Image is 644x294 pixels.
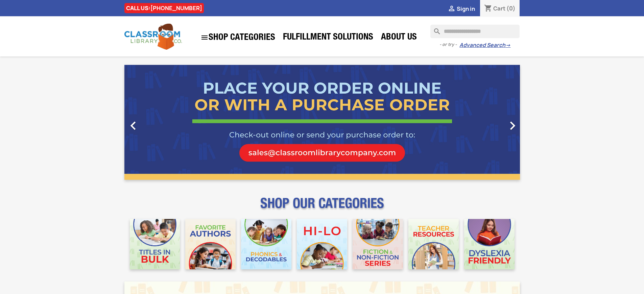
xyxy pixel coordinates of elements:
i:  [448,5,456,13]
span: - or try - [439,41,459,48]
i: shopping_cart [484,5,492,13]
img: CLC_HiLo_Mobile.jpg [297,219,347,269]
div: CALL US: [124,3,204,13]
span: → [505,42,510,49]
input: Search [430,25,520,38]
span: Sign in [457,5,475,13]
a: Fulfillment Solutions [280,31,377,45]
a: [PHONE_NUMBER] [150,4,202,12]
ul: Carousel container [124,65,520,180]
a: SHOP CATEGORIES [197,30,279,45]
a: Next [460,65,520,180]
img: CLC_Favorite_Authors_Mobile.jpg [185,219,236,269]
img: CLC_Fiction_Nonfiction_Mobile.jpg [353,219,403,269]
img: CLC_Teacher_Resources_Mobile.jpg [408,219,459,269]
i: search [430,25,438,33]
a:  Sign in [448,5,475,13]
a: About Us [378,31,420,45]
span: Cart [493,5,505,12]
i:  [200,33,209,42]
img: CLC_Bulk_Mobile.jpg [130,219,180,269]
img: CLC_Phonics_And_Decodables_Mobile.jpg [241,219,291,269]
i:  [125,117,142,134]
a: Advanced Search→ [459,42,510,49]
img: Classroom Library Company [124,24,182,50]
p: SHOP OUR CATEGORIES [124,201,520,214]
a: Previous [124,65,184,180]
img: CLC_Dyslexia_Mobile.jpg [464,219,515,269]
i:  [504,117,521,134]
span: (0) [506,5,516,12]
